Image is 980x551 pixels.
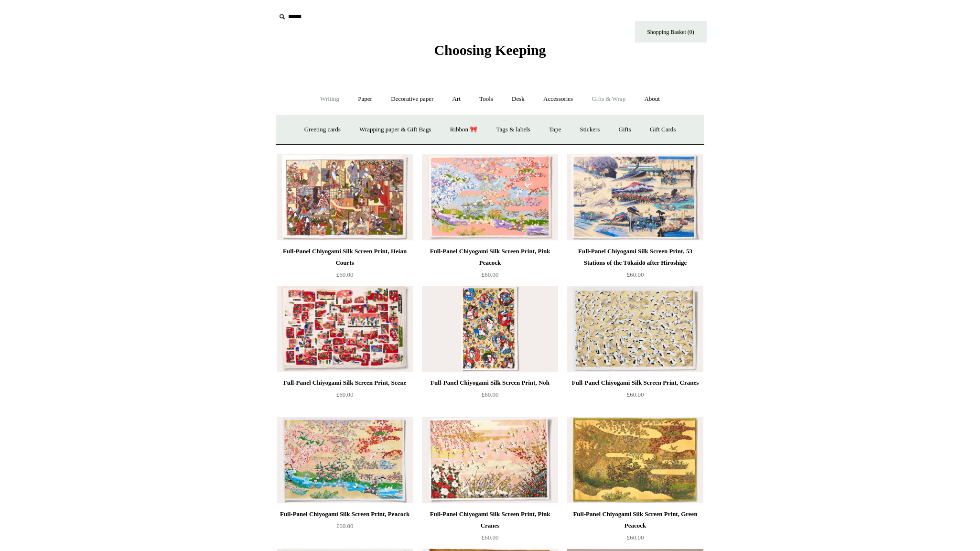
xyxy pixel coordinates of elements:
[488,117,539,142] a: Tags & labels
[567,286,703,372] a: Full-Panel Chiyogami Silk Screen Print, Cranes Full-Panel Chiyogami Silk Screen Print, Cranes
[277,377,413,416] a: Full-Panel Chiyogami Silk Screen Print, Scene £60.00
[422,154,558,240] a: Full-Panel Chiyogami Silk Screen Print, Pink Peacock Full-Panel Chiyogami Silk Screen Print, Pink...
[277,508,413,548] a: Full-Panel Chiyogami Silk Screen Print, Peacock £60.00
[277,417,413,503] img: Full-Panel Chiyogami Silk Screen Print, Peacock
[567,417,703,503] a: Full-Panel Chiyogami Silk Screen Print, Green Peacock Full-Panel Chiyogami Silk Screen Print, Gre...
[280,377,410,389] div: Full-Panel Chiyogami Silk Screen Print, Scene
[422,417,558,503] a: Full-Panel Chiyogami Silk Screen Print, Pink Cranes Full-Panel Chiyogami Silk Screen Print, Pink ...
[627,391,644,398] span: £60.00
[571,117,608,142] a: Stickers
[336,391,354,398] span: £60.00
[422,286,558,372] a: Full-Panel Chiyogami Silk Screen Print, Noh Full-Panel Chiyogami Silk Screen Print, Noh
[567,377,703,416] a: Full-Panel Chiyogami Silk Screen Print, Cranes £60.00
[567,417,703,503] img: Full-Panel Chiyogami Silk Screen Print, Green Peacock
[277,154,413,240] img: Full-Panel Chiyogami Silk Screen Print, Heian Courts
[567,154,703,240] img: Full-Panel Chiyogami Silk Screen Print, 53 Stations of the Tōkaidō after Hiroshige
[627,534,644,541] span: £60.00
[482,534,499,541] span: £60.00
[627,271,644,278] span: £60.00
[422,417,558,503] img: Full-Panel Chiyogami Silk Screen Print, Pink Cranes
[583,86,634,112] a: Gifts & Wrap
[540,117,570,142] a: Tape
[422,246,558,285] a: Full-Panel Chiyogami Silk Screen Print, Pink Peacock £60.00
[382,86,442,112] a: Decorative paper
[280,246,410,269] div: Full-Panel Chiyogami Silk Screen Print, Heian Courts
[482,271,499,278] span: £60.00
[312,86,348,112] a: Writing
[567,508,703,548] a: Full-Panel Chiyogami Silk Screen Print, Green Peacock £60.00
[442,117,486,142] a: Ribbon 🎀
[424,508,555,531] div: Full-Panel Chiyogami Silk Screen Print, Pink Cranes
[336,271,354,278] span: £60.00
[567,154,703,240] a: Full-Panel Chiyogami Silk Screen Print, 53 Stations of the Tōkaidō after Hiroshige Full-Panel Chi...
[422,286,558,372] img: Full-Panel Chiyogami Silk Screen Print, Noh
[434,42,546,58] span: Choosing Keeping
[641,117,685,142] a: Gift Cards
[434,50,546,56] a: Choosing Keeping
[535,86,582,112] a: Accessories
[277,417,413,503] a: Full-Panel Chiyogami Silk Screen Print, Peacock Full-Panel Chiyogami Silk Screen Print, Peacock
[570,508,700,531] div: Full-Panel Chiyogami Silk Screen Print, Green Peacock
[570,246,700,269] div: Full-Panel Chiyogami Silk Screen Print, 53 Stations of the Tōkaidō after Hiroshige
[280,508,410,520] div: Full-Panel Chiyogami Silk Screen Print, Peacock
[424,377,555,389] div: Full-Panel Chiyogami Silk Screen Print, Noh
[277,286,413,372] a: Full-Panel Chiyogami Silk Screen Print, Scene Full-Panel Chiyogami Silk Screen Print, Scene
[277,246,413,285] a: Full-Panel Chiyogami Silk Screen Print, Heian Courts £60.00
[635,21,707,43] a: Shopping Basket (0)
[277,154,413,240] a: Full-Panel Chiyogami Silk Screen Print, Heian Courts Full-Panel Chiyogami Silk Screen Print, Heia...
[422,377,558,416] a: Full-Panel Chiyogami Silk Screen Print, Noh £60.00
[422,508,558,548] a: Full-Panel Chiyogami Silk Screen Print, Pink Cranes £60.00
[482,391,499,398] span: £60.00
[567,246,703,285] a: Full-Panel Chiyogami Silk Screen Print, 53 Stations of the Tōkaidō after Hiroshige £60.00
[351,117,440,142] a: Wrapping paper & Gift Bags
[277,286,413,372] img: Full-Panel Chiyogami Silk Screen Print, Scene
[424,246,555,269] div: Full-Panel Chiyogami Silk Screen Print, Pink Peacock
[444,86,469,112] a: Art
[635,86,668,112] a: About
[570,377,700,389] div: Full-Panel Chiyogami Silk Screen Print, Cranes
[471,86,502,112] a: Tools
[503,86,533,112] a: Desk
[336,522,354,529] span: £60.00
[296,117,349,142] a: Greeting cards
[422,154,558,240] img: Full-Panel Chiyogami Silk Screen Print, Pink Peacock
[349,86,381,112] a: Paper
[610,117,640,142] a: Gifts
[567,286,703,372] img: Full-Panel Chiyogami Silk Screen Print, Cranes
